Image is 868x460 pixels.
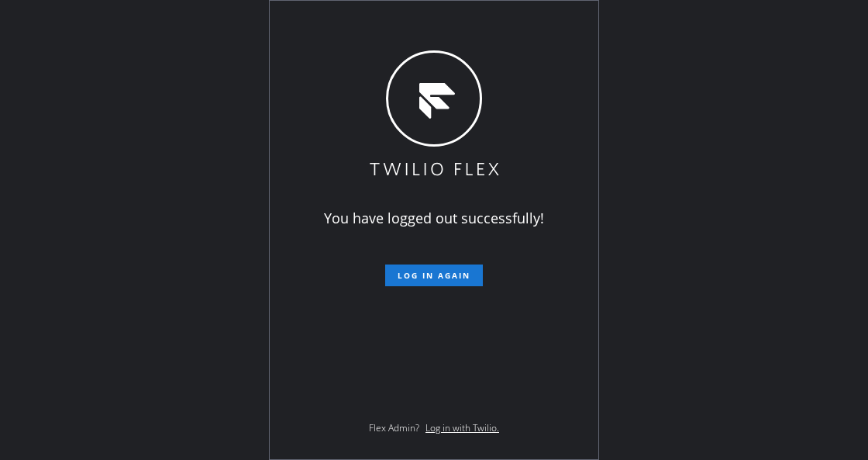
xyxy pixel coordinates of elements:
span: Flex Admin? [369,421,419,434]
a: Log in with Twilio. [425,421,499,434]
button: Log in again [385,265,483,286]
span: You have logged out successfully! [324,209,544,227]
span: Log in again [398,270,470,281]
